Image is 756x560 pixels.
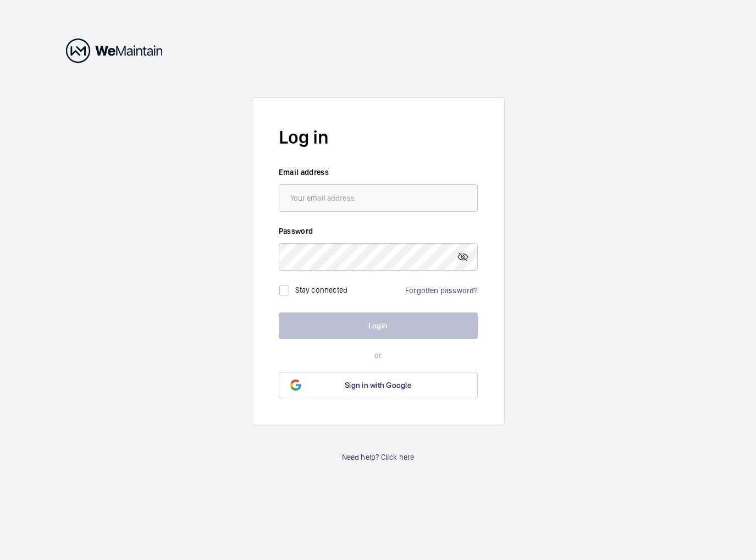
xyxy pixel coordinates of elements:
[279,312,478,339] button: Login
[345,381,411,389] span: Sign in with Google
[279,350,478,361] p: or
[279,184,478,212] input: Your email address
[342,452,415,463] a: Need help? Click here
[295,286,348,294] label: Stay connected
[405,286,477,295] a: Forgotten password?
[279,167,478,178] label: Email address
[279,124,478,150] h2: Log in
[279,226,478,237] label: Password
